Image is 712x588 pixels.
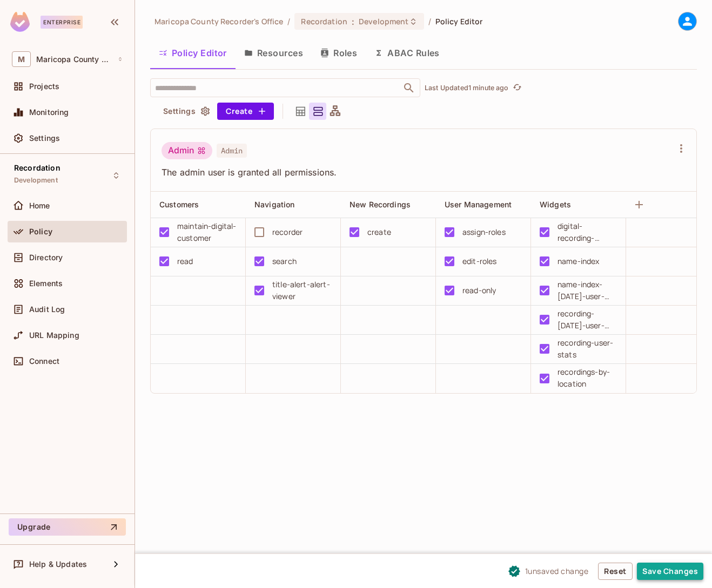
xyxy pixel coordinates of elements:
button: Upgrade [9,518,126,536]
span: Recordation [14,164,61,172]
span: Help & Updates [29,560,87,569]
span: M [12,51,31,67]
span: Policy [29,227,52,236]
button: Policy Editor [150,39,236,66]
span: Elements [29,279,63,288]
span: New Recordings [350,200,411,209]
button: ABAC Rules [366,39,448,66]
button: Reset [598,563,633,580]
div: edit-roles [462,255,497,267]
div: maintain-digital-customer [177,220,237,244]
div: recorder [272,226,303,238]
span: : [351,17,355,26]
button: Create [217,103,274,120]
span: Customers [159,200,199,209]
span: Recordation [301,16,347,26]
div: Enterprise [41,16,83,29]
div: recording-user-stats [557,337,617,361]
div: read [177,255,193,267]
span: Projects [29,82,59,91]
div: read-only [462,285,496,296]
button: Open [401,80,417,96]
div: name-index-today-user-stats [557,279,617,302]
div: search [272,255,297,267]
span: Monitoring [29,108,69,117]
span: Development [14,176,58,185]
span: URL Mapping [29,331,79,340]
span: Directory [29,253,63,262]
p: Last Updated 1 minute ago [425,84,509,92]
span: Development [359,16,408,26]
span: The admin user is granted all permissions. [162,166,673,178]
img: SReyMgAAAABJRU5ErkJggg== [10,12,30,32]
div: name-index [557,255,600,267]
span: Settings [29,134,60,143]
span: Navigation [254,200,295,209]
span: refresh [513,83,522,93]
span: User Management [445,200,512,209]
span: the active workspace [155,16,283,26]
div: recording-today-user-stats [557,308,617,332]
button: Roles [312,39,366,66]
div: assign-roles [462,226,506,238]
button: Settings [159,103,213,120]
span: 1 unsaved change [525,565,589,577]
span: Policy Editor [435,16,483,26]
div: Admin [162,142,212,159]
div: create [367,226,391,238]
div: digital-recording-status [557,220,617,244]
span: Widgets [540,200,571,209]
span: Audit Log [29,305,65,314]
span: Refresh is not available in edit mode. [509,82,524,94]
span: Admin [217,144,247,158]
span: Workspace: Maricopa County Recorder's Office [36,55,112,64]
button: refresh [511,82,524,94]
div: recordings-by-location [557,366,617,390]
button: Save Changes [637,563,703,580]
li: / [287,16,290,26]
button: Resources [236,39,312,66]
div: title-alert-alert-viewer [272,279,332,302]
span: Home [29,201,50,210]
span: Connect [29,357,59,366]
li: / [428,16,431,26]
